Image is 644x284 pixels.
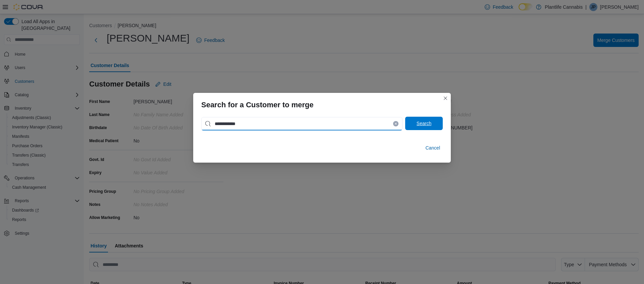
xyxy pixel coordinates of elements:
h3: Search for a Customer to merge [201,101,314,109]
button: Closes this modal window [441,94,449,102]
button: Clear input [393,121,398,126]
span: Search [417,120,431,127]
button: Cancel [423,141,443,155]
button: Search [405,117,443,130]
span: Cancel [425,145,440,151]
